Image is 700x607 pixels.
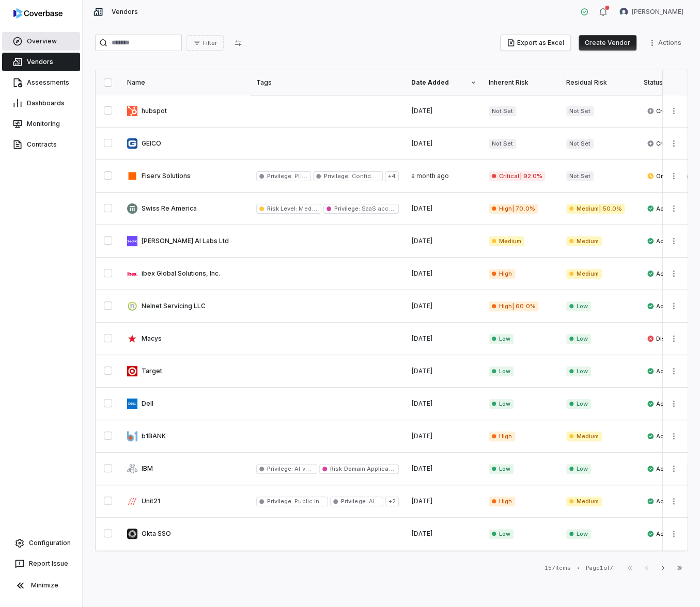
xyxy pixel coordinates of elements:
[647,139,679,148] span: Created
[665,461,682,476] button: More actions
[566,301,591,311] span: Low
[411,367,433,375] span: [DATE]
[411,107,433,115] span: [DATE]
[566,78,631,87] div: Residual Risk
[647,237,674,245] span: Active
[489,497,515,506] span: High
[127,78,244,87] div: Name
[489,106,516,116] span: Not Set
[334,205,360,212] span: Privilege :
[619,8,628,16] img: David Gold avatar
[545,564,571,572] div: 157 items
[665,168,682,184] button: More actions
[566,464,591,474] span: Low
[411,78,476,87] div: Date Added
[566,139,594,149] span: Not Set
[293,465,322,472] span: AI vendor
[4,534,78,552] a: Configuration
[566,529,591,539] span: Low
[267,205,297,212] span: Risk Level :
[360,205,399,212] span: SaaS access
[411,269,433,277] span: [DATE]
[586,564,613,572] div: Page 1 of 7
[566,334,591,344] span: Low
[341,498,367,505] span: Privilege :
[324,172,350,180] span: Privilege :
[411,237,433,245] span: [DATE]
[632,8,683,16] span: [PERSON_NAME]
[566,204,625,214] span: Medium | 50.0%
[647,497,674,505] span: Active
[489,269,515,279] span: High
[489,529,514,539] span: Low
[665,363,682,379] button: More actions
[489,139,516,149] span: Not Set
[411,302,433,310] span: [DATE]
[293,498,347,505] span: Public Information
[489,171,545,181] span: Critical | 92.0%
[647,334,694,343] span: Discontinued
[647,367,674,375] span: Active
[566,106,594,116] span: Not Set
[566,399,591,409] span: Low
[256,78,399,87] div: Tags
[647,530,674,538] span: Active
[297,205,321,212] span: Medium
[647,302,674,310] span: Active
[501,35,570,51] button: Export as Excel
[566,432,602,441] span: Medium
[489,432,515,441] span: High
[411,139,433,147] span: [DATE]
[385,497,399,506] span: + 2
[489,78,554,87] div: Inherent Risk
[2,73,80,92] a: Assessments
[647,172,690,180] span: Onboarding
[665,103,682,119] button: More actions
[566,171,594,181] span: Not Set
[411,530,433,537] span: [DATE]
[411,465,433,472] span: [DATE]
[647,269,674,278] span: Active
[489,464,514,474] span: Low
[665,428,682,444] button: More actions
[411,334,433,342] span: [DATE]
[2,32,80,51] a: Overview
[203,39,217,47] span: Filter
[2,115,80,133] a: Monitoring
[665,298,682,314] button: More actions
[267,172,293,180] span: Privilege :
[645,35,688,51] button: More actions
[4,575,78,596] button: Minimize
[647,432,674,440] span: Active
[350,172,423,180] span: Confidential Internal Data
[665,526,682,541] button: More actions
[267,498,293,505] span: Privilege :
[566,366,591,376] span: Low
[411,497,433,505] span: [DATE]
[489,204,538,214] span: High | 70.0%
[489,399,514,409] span: Low
[489,236,524,246] span: Medium
[489,301,538,311] span: High | 60.0%
[293,172,339,180] span: PII Data Access
[566,236,602,246] span: Medium
[665,266,682,281] button: More actions
[489,334,514,344] span: Low
[2,53,80,71] a: Vendors
[577,564,580,571] div: •
[385,171,399,181] span: + 4
[665,201,682,216] button: More actions
[411,172,449,180] span: a month ago
[411,204,433,212] span: [DATE]
[2,135,80,154] a: Contracts
[411,432,433,440] span: [DATE]
[186,35,224,51] button: Filter
[267,465,293,472] span: Privilege :
[647,465,674,473] span: Active
[489,366,514,376] span: Low
[665,136,682,151] button: More actions
[112,8,138,16] span: Vendors
[367,498,396,505] span: AI vendor
[665,233,682,249] button: More actions
[330,465,399,472] span: Risk Domain Applicable :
